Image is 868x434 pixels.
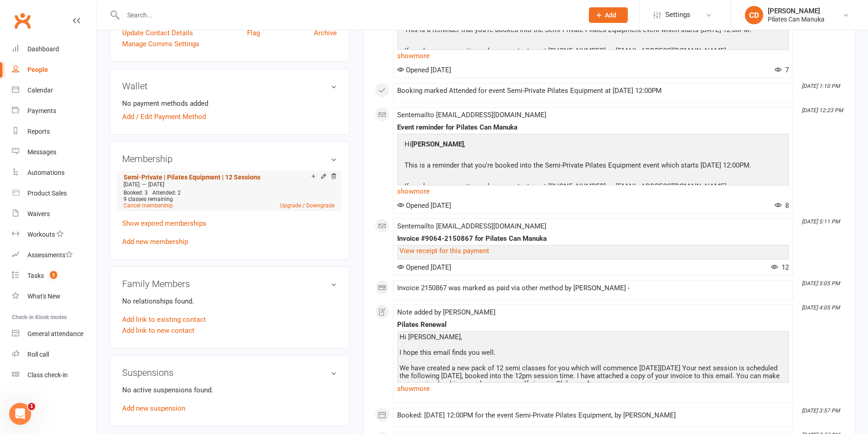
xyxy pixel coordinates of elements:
div: Booked: [DATE] 12:00PM for the event Semi-Private Pilates Equipment, by [PERSON_NAME] [397,412,789,419]
a: Clubworx [11,9,34,32]
div: People [27,66,48,73]
div: Note added by [PERSON_NAME] [397,309,789,316]
span: [DATE] [124,181,140,188]
a: Semi-Private | Pilates Equipment | 12 Sessions [124,174,260,181]
span: Opened [DATE] [397,66,451,74]
a: Add / Edit Payment Method [122,111,206,122]
input: Search... [120,9,577,22]
a: General attendance kiosk mode [12,324,97,344]
li: No payment methods added [122,98,337,109]
i: [DATE] 12:23 PM [802,107,843,114]
div: Calendar [27,87,53,94]
h3: Family Members [122,279,337,289]
a: Class kiosk mode [12,365,97,385]
a: Add new membership [122,238,188,246]
a: show more [397,49,789,62]
div: — [121,181,337,188]
a: Messages [12,142,97,163]
a: What's New [12,286,97,307]
p: Hi , [402,139,754,152]
i: [DATE] 5:05 PM [802,280,840,287]
a: Dashboard [12,39,97,60]
i: [DATE] 3:57 PM [802,407,840,414]
a: Manage Comms Settings [122,38,199,49]
a: Calendar [12,80,97,101]
div: Reports [27,128,50,135]
span: 1 [28,403,35,410]
a: Update Contact Details [122,27,193,38]
a: Archive [314,27,337,38]
div: Messages [27,148,56,156]
div: General attendance [27,330,83,337]
a: Cancel membership [124,202,173,209]
a: show more [397,382,789,395]
a: Waivers [12,204,97,224]
a: Tasks 5 [12,266,97,286]
i: [DATE] 1:10 PM [802,83,840,89]
p: If you have any questions please contact us at [PHONE_NUMBER] or [EMAIL_ADDRESS][DOMAIN_NAME]. [402,45,754,59]
a: Flag [247,27,260,38]
a: Upgrade / Downgrade [280,202,334,209]
p: If you have any questions please contact us at [PHONE_NUMBER] or [EMAIL_ADDRESS][DOMAIN_NAME]. [402,181,754,194]
div: Dashboard [27,45,59,53]
a: Automations [12,163,97,183]
span: 12 [771,263,789,271]
span: Attended: 2 [152,190,181,196]
p: This is a reminder that you're booked into the Semi-Private Pilates Equipment event which starts ... [402,160,754,173]
span: 9 classes remaining [124,196,173,202]
div: Assessments [27,251,73,259]
span: Sent email to [EMAIL_ADDRESS][DOMAIN_NAME] [397,111,546,119]
div: Product Sales [27,190,67,197]
p: No relationships found. [122,296,337,307]
span: Settings [665,5,690,25]
p: This is a reminder that you're booked into the Semi-Private Pilates Equipment event which starts ... [402,24,754,38]
div: Payments [27,107,56,114]
span: 8 [775,201,789,210]
a: Assessments [12,245,97,266]
a: show more [397,185,789,198]
div: Workouts [27,231,55,238]
div: Tasks [27,272,44,279]
span: Add [605,11,616,19]
span: [DATE] [148,181,164,188]
p: No active suspensions found. [122,385,337,396]
a: Add link to existing contact [122,314,206,325]
a: People [12,60,97,80]
span: Sent email to [EMAIL_ADDRESS][DOMAIN_NAME] [397,222,546,230]
div: [PERSON_NAME] [768,7,825,15]
div: What's New [27,293,60,300]
i: [DATE] 5:11 PM [802,218,840,225]
div: Automations [27,169,65,176]
a: Show expired memberships [122,219,206,228]
span: 5 [50,271,57,279]
h3: Wallet [122,81,337,91]
span: Opened [DATE] [397,201,451,210]
div: Roll call [27,351,49,358]
i: [DATE] 4:05 PM [802,304,840,311]
div: Invoice #9064-2150867 for Pilates Can Manuka [397,235,789,243]
div: Booking marked Attended for event Semi-Private Pilates Equipment at [DATE] 12:00PM [397,87,789,95]
h3: Suspensions [122,368,337,378]
h3: Membership [122,154,337,164]
div: Waivers [27,210,50,217]
a: Workouts [12,224,97,245]
a: View receipt for this payment [399,247,489,255]
div: Event reminder for Pilates Can Manuka [397,124,789,131]
div: Pilates Can Manuka [768,15,825,23]
a: Add new suspension [122,404,185,412]
div: Pilates Renewal [397,321,789,329]
div: Class check-in [27,371,68,379]
iframe: Intercom live chat [9,403,31,425]
span: Booked: 3 [124,190,148,196]
strong: [PERSON_NAME] [411,140,464,148]
span: 7 [775,66,789,74]
a: Reports [12,121,97,142]
a: Product Sales [12,183,97,204]
a: Roll call [12,344,97,365]
div: Invoice 2150867 was marked as paid via other method by [PERSON_NAME] - [397,284,789,292]
button: Add [589,7,628,23]
span: Opened [DATE] [397,263,451,271]
a: Add link to new contact [122,325,194,336]
div: CD [745,6,763,24]
a: Payments [12,101,97,121]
